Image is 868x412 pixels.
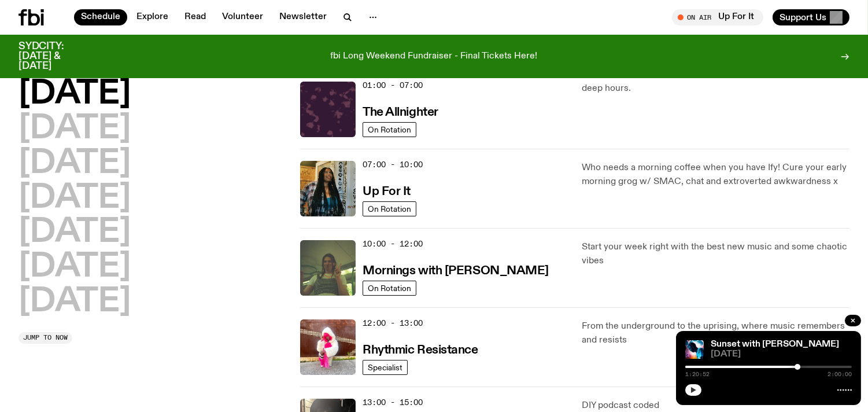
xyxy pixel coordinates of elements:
[363,159,423,170] span: 07:00 - 10:00
[178,9,213,25] a: Read
[828,371,852,377] span: 2:00:00
[23,334,68,341] span: Jump to now
[582,161,849,189] p: Who needs a morning coffee when you have Ify! Cure your early morning grog w/ SMAC, chat and extr...
[363,281,416,296] a: On Rotation
[672,9,763,25] button: On AirUp For It
[368,363,402,372] span: Specialist
[19,286,131,318] button: [DATE]
[685,340,704,359] img: Simon Caldwell stands side on, looking downwards. He has headphones on. Behind him is a brightly ...
[368,284,411,293] span: On Rotation
[363,122,416,137] a: On Rotation
[300,161,356,216] img: Ify - a Brown Skin girl with black braided twists, looking up to the side with her tongue stickin...
[368,126,411,134] span: On Rotation
[19,182,131,215] button: [DATE]
[19,251,131,284] button: [DATE]
[363,238,423,249] span: 10:00 - 12:00
[582,82,849,95] p: deep hours.
[300,240,356,296] img: Jim Kretschmer in a really cute outfit with cute braids, standing on a train holding up a peace s...
[363,104,438,119] a: The Allnighter
[19,78,131,111] button: [DATE]
[363,263,549,277] a: Mornings with [PERSON_NAME]
[19,216,131,249] button: [DATE]
[780,12,826,23] span: Support Us
[363,106,438,119] h3: The Allnighter
[582,319,849,347] p: From the underground to the uprising, where music remembers and resists
[74,9,127,25] a: Schedule
[363,183,411,198] a: Up For It
[272,9,334,25] a: Newsletter
[711,350,852,359] span: [DATE]
[363,318,423,329] span: 12:00 - 13:00
[363,360,408,375] a: Specialist
[363,265,549,277] h3: Mornings with [PERSON_NAME]
[215,9,270,25] a: Volunteer
[19,148,131,180] button: [DATE]
[363,186,411,198] h3: Up For It
[685,371,710,377] span: 1:20:52
[363,397,423,408] span: 13:00 - 15:00
[773,9,849,25] button: Support Us
[363,344,478,356] h3: Rhythmic Resistance
[19,42,93,71] h3: SYDCITY: [DATE] & [DATE]
[711,340,839,349] a: Sunset with [PERSON_NAME]
[363,80,423,91] span: 01:00 - 07:00
[363,342,478,356] a: Rhythmic Resistance
[331,51,538,62] p: fbi Long Weekend Fundraiser - Final Tickets Here!
[19,113,131,145] button: [DATE]
[300,319,356,375] img: Attu crouches on gravel in front of a brown wall. They are wearing a white fur coat with a hood, ...
[368,205,411,214] span: On Rotation
[19,332,72,344] button: Jump to now
[363,201,416,216] a: On Rotation
[130,9,175,25] a: Explore
[582,240,849,268] p: Start your week right with the best new music and some chaotic vibes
